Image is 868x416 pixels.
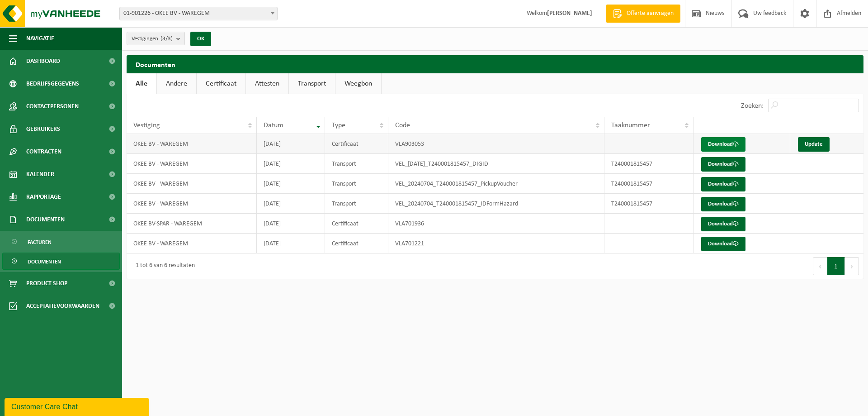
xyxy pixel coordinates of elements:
td: [DATE] [257,234,325,253]
h2: Documenten [127,55,863,73]
td: VEL_20240704_T240001815457_IDFormHazard [388,194,605,214]
a: Download [701,177,745,191]
span: Taaknummer [611,122,650,129]
a: Attesten [246,73,288,94]
td: VLA903053 [388,134,605,154]
a: Download [701,237,745,251]
iframe: chat widget [5,396,151,416]
button: Vestigingen(3/3) [127,32,185,45]
span: Vestiging [133,122,160,129]
td: OKEE BV - WAREGEM [127,174,257,194]
a: Alle [127,73,156,94]
span: Datum [264,122,283,129]
td: Certificaat [325,134,388,154]
td: Transport [325,194,388,214]
td: VEL_20240704_T240001815457_PickupVoucher [388,174,605,194]
span: Documenten [26,208,65,231]
div: 1 tot 6 van 6 resultaten [131,258,195,274]
a: Facturen [2,233,120,250]
button: Previous [813,257,827,275]
td: VLA701936 [388,214,605,234]
button: OK [190,32,211,46]
span: Navigatie [26,27,54,50]
td: OKEE BV-SPAR - WAREGEM [127,214,257,234]
span: 01-901226 - OKEE BV - WAREGEM [119,7,278,20]
span: Code [395,122,410,129]
span: Rapportage [26,186,61,208]
td: [DATE] [257,174,325,194]
span: Documenten [28,253,61,270]
span: Type [332,122,345,129]
td: T240001815457 [604,154,693,174]
td: [DATE] [257,134,325,154]
span: Contactpersonen [26,95,79,118]
span: Dashboard [26,50,60,72]
a: Download [701,217,745,231]
span: Offerte aanvragen [624,9,676,18]
td: OKEE BV - WAREGEM [127,234,257,253]
td: OKEE BV - WAREGEM [127,134,257,154]
span: Acceptatievoorwaarden [26,295,99,317]
a: Certificaat [197,73,245,94]
td: Transport [325,154,388,174]
button: Next [845,257,859,275]
a: Download [701,157,745,172]
td: T240001815457 [604,174,693,194]
td: VEL_[DATE]_T240001815457_DIGID [388,154,605,174]
a: Andere [157,73,196,94]
td: [DATE] [257,154,325,174]
a: Download [701,137,745,152]
span: Contracten [26,140,61,163]
strong: [PERSON_NAME] [547,10,592,17]
span: Gebruikers [26,118,60,140]
a: Weegbon [335,73,381,94]
td: T240001815457 [604,194,693,214]
td: Certificaat [325,234,388,253]
td: OKEE BV - WAREGEM [127,194,257,214]
td: VLA701221 [388,234,605,253]
span: Product Shop [26,272,67,295]
td: [DATE] [257,214,325,234]
span: Facturen [28,234,52,251]
count: (3/3) [160,36,173,42]
td: OKEE BV - WAREGEM [127,154,257,174]
a: Offerte aanvragen [606,5,680,23]
span: Bedrijfsgegevens [26,72,79,95]
a: Download [701,197,745,211]
a: Transport [289,73,335,94]
label: Zoeken: [741,102,764,110]
td: Certificaat [325,214,388,234]
span: Kalender [26,163,54,186]
a: Documenten [2,253,120,270]
td: [DATE] [257,194,325,214]
span: Vestigingen [132,32,173,46]
a: Update [798,137,830,152]
td: Transport [325,174,388,194]
button: 1 [827,257,845,275]
span: 01-901226 - OKEE BV - WAREGEM [120,7,277,20]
